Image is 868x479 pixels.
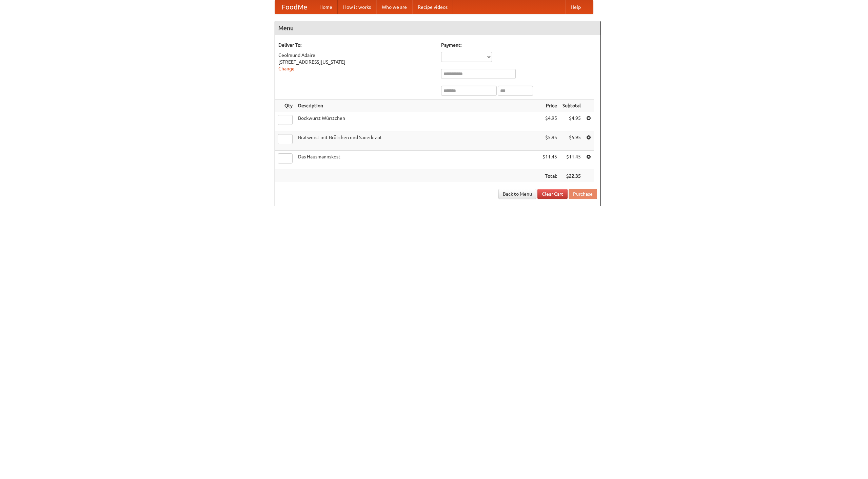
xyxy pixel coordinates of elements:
[565,0,586,14] a: Help
[441,42,597,48] h5: Payment:
[540,100,560,112] th: Price
[275,0,314,14] a: FoodMe
[295,131,540,151] td: Bratwurst mit Brötchen und Sauerkraut
[537,189,568,199] a: Clear Cart
[560,151,584,170] td: $11.45
[338,0,376,14] a: How it works
[540,151,560,170] td: $11.45
[560,170,584,182] th: $22.35
[376,0,412,14] a: Who we are
[275,100,295,112] th: Qty
[278,66,295,71] a: Change
[412,0,453,14] a: Recipe videos
[314,0,338,14] a: Home
[295,100,540,112] th: Description
[498,189,536,199] a: Back to Menu
[275,21,600,35] h4: Menu
[278,52,434,59] div: Ceolmund Adaire
[278,42,434,48] h5: Deliver To:
[560,112,584,131] td: $4.95
[295,112,540,131] td: Bockwurst Würstchen
[278,59,434,65] div: [STREET_ADDRESS][US_STATE]
[540,112,560,131] td: $4.95
[540,170,560,182] th: Total:
[295,151,540,170] td: Das Hausmannskost
[569,189,597,199] button: Purchase
[560,100,584,112] th: Subtotal
[540,131,560,151] td: $5.95
[560,131,584,151] td: $5.95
